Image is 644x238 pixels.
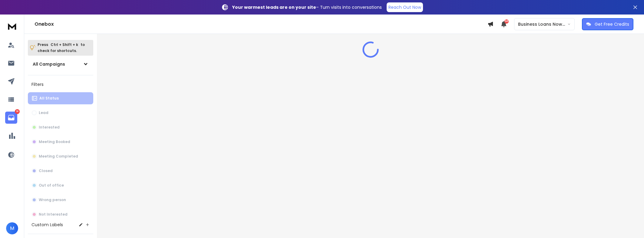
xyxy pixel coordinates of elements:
[31,222,63,228] h3: Custom Labels
[595,21,629,27] p: Get Free Credits
[6,222,18,234] button: M
[50,41,79,48] span: Ctrl + Shift + k
[232,4,316,10] strong: Your warmest leads are on your site
[33,61,65,67] h1: All Campaigns
[518,21,567,27] p: Business Loans Now ([PERSON_NAME])
[28,58,93,70] button: All Campaigns
[582,18,633,30] button: Get Free Credits
[5,112,17,124] a: 14
[387,2,423,12] a: Reach Out Now
[388,4,421,10] p: Reach Out Now
[38,42,85,54] p: Press to check for shortcuts.
[15,109,20,114] p: 14
[504,19,509,24] span: 50
[232,4,382,10] p: – Turn visits into conversations
[28,80,93,89] h3: Filters
[6,21,18,32] img: logo
[35,21,487,28] h1: Onebox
